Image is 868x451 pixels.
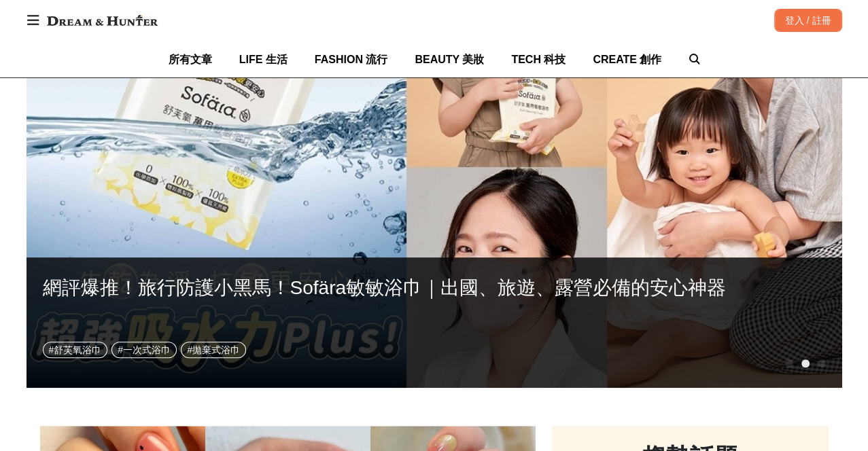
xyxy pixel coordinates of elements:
img: Dream & Hunter [40,8,164,33]
a: BEAUTY 美妝 [415,41,484,77]
span: LIFE 生活 [239,54,288,65]
a: #舒芙氧浴巾 [43,342,108,358]
span: TECH 科技 [511,54,566,65]
span: 所有文章 [169,54,212,65]
a: FASHION 流行 [315,41,388,77]
span: CREATE 創作 [593,54,661,65]
a: #一次式浴巾 [111,342,177,358]
a: #拋棄式浴巾 [181,342,246,358]
span: BEAUTY 美妝 [415,54,484,65]
a: 所有文章 [169,41,212,77]
a: TECH 科技 [511,41,566,77]
span: FASHION 流行 [315,54,388,65]
a: LIFE 生活 [239,41,288,77]
div: 網評爆推！旅行防護小黑馬！Sofära敏敏浴巾｜出國、旅遊、露營必備的安心神器 [43,274,826,331]
a: CREATE 創作 [593,41,661,77]
div: 登入 / 註冊 [774,9,842,32]
span: # 一次式浴巾 [118,344,171,355]
span: # 拋棄式浴巾 [187,344,240,355]
span: # 舒芙氧浴巾 [49,344,102,355]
